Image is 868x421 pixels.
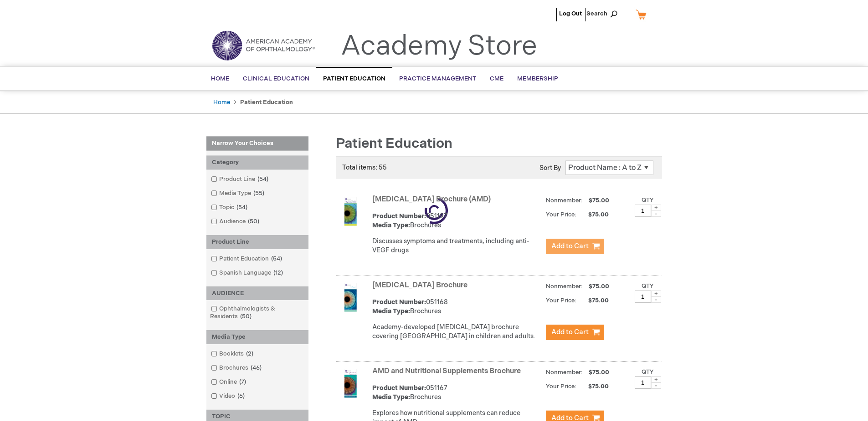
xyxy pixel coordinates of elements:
a: Topic54 [209,203,251,212]
span: Add to Cart [551,328,589,336]
button: Add to Cart [546,325,604,340]
span: CME [490,75,503,82]
strong: Your Price: [546,383,576,390]
img: Amblyopia Brochure [336,283,365,312]
span: $75.00 [587,197,611,204]
a: CME [483,68,510,90]
span: $75.00 [578,297,610,304]
strong: Product Number: [372,298,426,306]
span: 54 [234,204,250,211]
a: Practice Management [392,68,483,90]
a: Log Out [559,10,582,17]
span: Total items: 55 [342,164,387,171]
a: Media Type55 [209,189,268,198]
img: AMD and Nutritional Supplements Brochure [336,369,365,398]
a: Online7 [209,378,250,386]
label: Qty [642,368,654,376]
a: Home [213,99,230,106]
p: Academy-developed [MEDICAL_DATA] brochure covering [GEOGRAPHIC_DATA] in children and adults. [372,323,541,341]
span: 7 [237,378,248,386]
a: AMD and Nutritional Supplements Brochure [372,367,521,376]
span: 46 [248,364,264,371]
div: 051167 Brochures [372,384,541,402]
p: Discusses symptoms and treatments, including anti-VEGF drugs [372,237,541,255]
span: 50 [238,313,254,320]
img: Age-Related Macular Degeneration Brochure (AMD) [336,197,365,226]
a: Clinical Education [236,68,316,90]
a: [MEDICAL_DATA] Brochure [372,281,467,290]
strong: Product Number: [372,384,426,392]
div: Product Line [206,235,308,249]
span: 6 [235,392,247,400]
div: Media Type [206,330,308,344]
strong: Patient Education [240,99,293,106]
a: [MEDICAL_DATA] Brochure (AMD) [372,195,491,204]
span: $75.00 [578,211,610,218]
span: Patient Education [323,75,385,82]
strong: Your Price: [546,211,576,218]
span: Home [211,75,229,82]
span: Clinical Education [243,75,309,82]
span: Patient Education [336,135,452,152]
label: Sort By [539,164,561,172]
a: Spanish Language12 [209,269,287,277]
span: 55 [251,190,267,197]
span: 54 [269,255,284,262]
span: 54 [255,175,271,183]
a: Brochures46 [209,364,265,372]
strong: Your Price: [546,297,576,304]
strong: Media Type: [372,393,410,401]
input: Qty [635,205,651,217]
a: Membership [510,68,565,90]
span: Add to Cart [551,242,589,251]
span: 12 [271,269,285,276]
a: Product Line54 [209,175,272,184]
button: Add to Cart [546,239,604,254]
a: Video6 [209,392,248,401]
span: 2 [244,350,256,357]
a: Patient Education [316,67,392,90]
strong: Product Number: [372,212,426,220]
span: $75.00 [578,383,610,390]
strong: Narrow Your Choices [206,136,308,151]
div: 051168 Brochures [372,298,541,316]
span: Practice Management [399,75,476,82]
strong: Nonmember: [546,281,583,292]
span: Membership [517,75,558,82]
label: Qty [642,196,654,204]
strong: Media Type: [372,307,410,315]
span: Search [586,5,621,23]
strong: Nonmember: [546,195,583,206]
strong: Media Type: [372,221,410,229]
label: Qty [642,282,654,290]
span: 50 [246,218,262,225]
div: 051197 Brochures [372,212,541,230]
strong: Nonmember: [546,367,583,378]
input: Qty [635,291,651,303]
a: Audience50 [209,217,263,226]
a: Patient Education54 [209,255,286,263]
div: Category [206,155,308,170]
input: Qty [635,376,651,389]
a: Booklets2 [209,350,257,358]
div: AUDIENCE [206,286,308,301]
a: Ophthalmologists & Residents50 [209,305,306,321]
span: $75.00 [587,283,611,290]
span: $75.00 [587,369,611,376]
a: Academy Store [341,30,537,63]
